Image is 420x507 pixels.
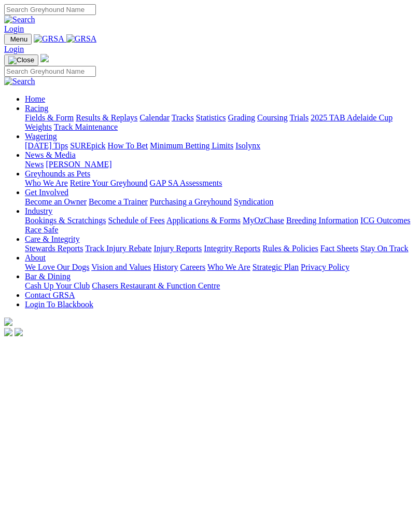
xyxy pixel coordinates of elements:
[25,160,416,169] div: News & Media
[25,179,416,188] div: Greyhounds as Pets
[25,281,416,291] div: Bar & Dining
[228,113,255,122] a: Grading
[70,179,148,187] a: Retire Your Greyhound
[25,300,93,309] a: Login To Blackbook
[25,169,90,178] a: Greyhounds as Pets
[262,244,318,253] a: Rules & Policies
[25,207,52,215] a: Industry
[25,113,416,132] div: Racing
[25,281,90,290] a: Cash Up Your Club
[25,160,44,169] a: News
[91,263,151,271] a: Vision and Values
[34,34,64,44] img: GRSA
[25,113,74,122] a: Fields & Form
[4,15,35,24] img: Search
[25,197,416,207] div: Get Involved
[25,235,80,243] a: Care & Integrity
[4,54,38,66] button: Toggle navigation
[25,122,52,131] a: Weights
[4,66,96,77] input: Search
[15,328,23,336] img: twitter.svg
[253,263,299,271] a: Strategic Plan
[25,150,76,159] a: News & Media
[320,244,358,253] a: Fact Sheets
[25,104,48,113] a: Racing
[108,216,164,225] a: Schedule of Fees
[4,318,12,326] img: logo-grsa-white.png
[234,197,273,206] a: Syndication
[25,197,87,206] a: Become an Owner
[70,141,105,150] a: SUREpick
[25,141,68,150] a: [DATE] Tips
[25,225,58,234] a: Race Safe
[139,113,170,122] a: Calendar
[207,263,250,271] a: Who We Are
[360,244,408,253] a: Stay On Track
[153,244,202,253] a: Injury Reports
[180,263,205,271] a: Careers
[25,244,83,253] a: Stewards Reports
[25,291,75,299] a: Contact GRSA
[4,4,96,15] input: Search
[25,188,68,197] a: Get Involved
[4,77,35,86] img: Search
[25,132,57,141] a: Wagering
[153,263,178,271] a: History
[172,113,194,122] a: Tracks
[150,179,222,187] a: GAP SA Assessments
[25,141,416,150] div: Wagering
[4,34,32,45] button: Toggle navigation
[166,216,241,225] a: Applications & Forms
[25,179,68,187] a: Who We Are
[289,113,309,122] a: Trials
[25,94,45,103] a: Home
[4,45,24,53] a: Login
[25,253,46,262] a: About
[66,34,97,44] img: GRSA
[8,56,34,64] img: Close
[54,122,118,131] a: Track Maintenance
[108,141,148,150] a: How To Bet
[150,141,233,150] a: Minimum Betting Limits
[25,216,416,235] div: Industry
[46,160,111,169] a: [PERSON_NAME]
[150,197,232,206] a: Purchasing a Greyhound
[25,216,106,225] a: Bookings & Scratchings
[196,113,226,122] a: Statistics
[204,244,260,253] a: Integrity Reports
[235,141,260,150] a: Isolynx
[4,328,12,336] img: facebook.svg
[301,263,349,271] a: Privacy Policy
[25,263,89,271] a: We Love Our Dogs
[25,244,416,253] div: Care & Integrity
[286,216,358,225] a: Breeding Information
[40,54,49,62] img: logo-grsa-white.png
[76,113,137,122] a: Results & Replays
[243,216,284,225] a: MyOzChase
[257,113,288,122] a: Coursing
[311,113,393,122] a: 2025 TAB Adelaide Cup
[85,244,151,253] a: Track Injury Rebate
[25,272,71,281] a: Bar & Dining
[4,24,24,33] a: Login
[360,216,410,225] a: ICG Outcomes
[92,281,220,290] a: Chasers Restaurant & Function Centre
[25,263,416,272] div: About
[10,35,27,43] span: Menu
[89,197,148,206] a: Become a Trainer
